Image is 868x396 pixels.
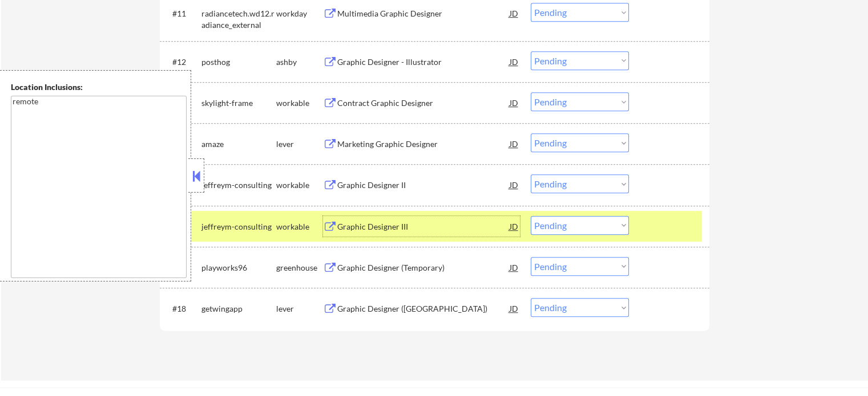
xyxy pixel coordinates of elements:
div: Graphic Designer (Temporary) [337,262,510,273]
div: workable [276,179,323,191]
div: workable [276,221,323,232]
div: JD [508,133,520,154]
div: lever [276,138,323,150]
div: Graphic Designer - Illustrator [337,56,510,68]
div: Graphic Designer II [337,179,510,191]
div: #12 [172,56,192,68]
div: radiancetech.wd12.radiance_external [201,8,276,30]
div: JD [508,174,520,195]
div: workday [276,8,323,19]
div: JD [508,257,520,277]
div: Multimedia Graphic Designer [337,8,510,19]
div: getwingapp [201,303,276,315]
div: Graphic Designer ([GEOGRAPHIC_DATA]) [337,303,510,315]
div: amaze [201,138,276,150]
div: JD [508,92,520,113]
div: JD [508,3,520,23]
div: Contract Graphic Designer [337,97,510,109]
div: Marketing Graphic Designer [337,138,510,150]
div: skylight-frame [201,97,276,109]
div: JD [508,298,520,319]
div: workable [276,97,323,109]
div: JD [508,51,520,72]
div: #11 [172,8,192,19]
div: lever [276,303,323,315]
div: #18 [172,303,192,315]
div: playworks96 [201,262,276,273]
div: JD [508,216,520,236]
div: posthog [201,56,276,68]
div: Graphic Designer III [337,221,510,232]
div: jeffreym-consulting [201,179,276,191]
div: greenhouse [276,262,323,273]
div: Location Inclusions: [11,81,187,93]
div: ashby [276,56,323,68]
div: jeffreym-consulting [201,221,276,232]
